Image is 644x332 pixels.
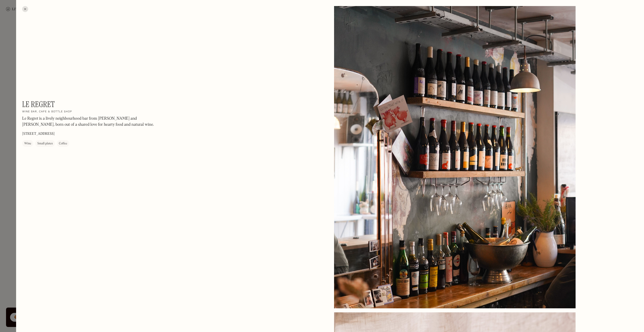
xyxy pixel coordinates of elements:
div: Coffee [59,141,67,146]
p: [STREET_ADDRESS] [22,131,55,137]
div: Wine [24,141,31,146]
h1: Le Regret [22,99,55,109]
div: Small plates [37,141,53,146]
h2: Wine bar, cafe & bottle shop [22,110,72,114]
p: Le Regret is a lively neighbourhood bar from [PERSON_NAME] and [PERSON_NAME], born out of a share... [22,116,158,128]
